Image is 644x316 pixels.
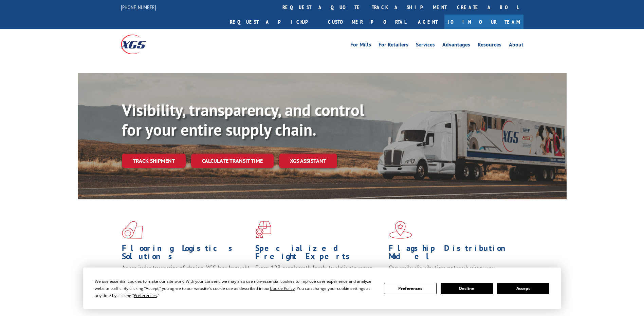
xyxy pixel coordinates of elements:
[122,99,364,140] b: Visibility, transparency, and control for your entire supply chain.
[497,283,549,294] button: Accept
[441,283,493,294] button: Decline
[279,154,337,168] a: XGS ASSISTANT
[95,278,376,299] div: We use essential cookies to make our site work. With your consent, we may also use non-essential ...
[122,154,186,168] a: Track shipment
[83,268,561,309] div: Cookie Consent Prompt
[478,42,501,50] a: Resources
[121,4,156,11] a: [PHONE_NUMBER]
[122,221,143,239] img: xgs-icon-total-supply-chain-intelligence-red
[255,221,271,239] img: xgs-icon-focused-on-flooring-red
[442,42,470,50] a: Advantages
[255,244,384,264] h1: Specialized Freight Experts
[122,244,250,264] h1: Flooring Logistics Solutions
[389,244,517,264] h1: Flagship Distribution Model
[416,42,435,50] a: Services
[255,264,384,294] p: From 123 overlength loads to delicate cargo, our experienced staff knows the best way to move you...
[323,15,411,29] a: Customer Portal
[225,15,323,29] a: Request a pickup
[270,285,295,291] span: Cookie Policy
[389,264,514,280] span: Our agile distribution network gives you nationwide inventory management on demand.
[509,42,523,50] a: About
[191,154,274,168] a: Calculate transit time
[389,221,412,239] img: xgs-icon-flagship-distribution-model-red
[444,15,523,29] a: Join Our Team
[350,42,371,50] a: For Mills
[411,15,444,29] a: Agent
[134,293,157,298] span: Preferences
[122,264,250,288] span: As an industry carrier of choice, XGS has brought innovation and dedication to flooring logistics...
[384,283,436,294] button: Preferences
[379,42,408,50] a: For Retailers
